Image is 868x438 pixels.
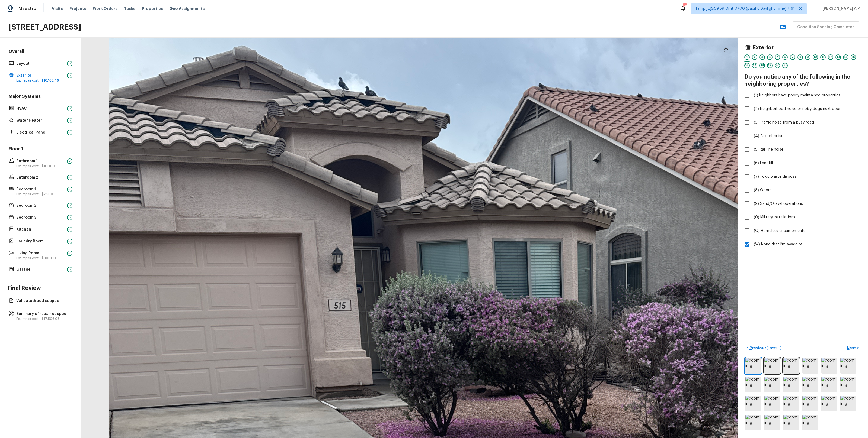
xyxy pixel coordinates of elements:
div: 16 [744,63,750,68]
div: 15 [851,54,856,60]
div: 21 [782,63,788,68]
p: Electrical Panel [16,130,65,135]
p: Summary of repair scopes [16,311,70,317]
span: $300.00 [42,257,56,260]
div: 13 [835,54,841,60]
p: Est. repair cost - [16,317,70,321]
img: room img [783,396,799,411]
div: 18 [759,63,765,68]
img: room img [802,415,818,430]
div: 643 [683,3,687,9]
span: [PERSON_NAME] A P [820,6,860,11]
img: room img [783,377,799,392]
p: Est. repair cost - [16,164,65,168]
img: room img [764,396,780,411]
div: 6 [782,54,788,60]
p: Est. repair cost - [16,256,65,260]
p: Bedroom 3 [16,215,65,220]
div: 14 [843,54,848,60]
span: Work Orders [93,6,117,11]
h5: Overall [8,48,74,56]
p: Previous [748,345,781,351]
h4: Exterior [752,44,774,51]
span: Maestro [18,6,36,11]
p: Est. repair cost - [16,78,65,83]
span: ( Layout ) [767,346,781,350]
div: 10 [813,54,818,60]
p: Laundry Room [16,239,65,244]
p: Bathroom 1 [16,158,65,164]
img: room img [745,377,761,392]
div: 7 [790,54,795,60]
span: Tasks [124,7,135,11]
div: 20 [775,63,780,68]
span: (6) Landfill [754,160,773,166]
span: $100.00 [42,164,55,168]
div: 5 [775,54,780,60]
p: Est. repair cost - [16,192,65,196]
span: (1) Neighbors have poorly maintained properties [754,93,840,98]
img: room img [802,377,818,392]
img: room img [764,377,780,392]
p: Water Heater [16,118,65,123]
button: <Previous(Layout) [744,343,784,352]
img: room img [802,396,818,411]
span: Properties [142,6,163,11]
img: room img [783,358,799,374]
h2: [STREET_ADDRESS] [9,22,81,32]
button: Copy Address [83,24,90,31]
img: room img [745,415,761,430]
img: room img [802,358,818,374]
img: room img [840,396,856,411]
span: Projects [69,6,86,11]
div: 8 [797,54,803,60]
img: room img [821,358,837,374]
div: 4 [767,54,773,60]
span: (Q) Homeless encampments [754,228,805,233]
img: room img [764,358,780,374]
h5: Floor 1 [8,146,74,153]
span: (2) Neighborhood noise or noisy dogs next door [754,106,841,112]
span: (4) Airport noise [754,133,783,139]
p: Exterior [16,73,65,78]
span: (W) None that I’m aware of [754,242,803,247]
span: (7) Toxic waste disposal [754,174,797,179]
h5: Major Systems [8,93,74,100]
span: $75.00 [42,193,53,196]
p: Next [847,345,857,351]
p: Living Room [16,251,65,256]
img: room img [745,358,761,374]
p: Bedroom 1 [16,187,65,192]
p: Bathroom 2 [16,175,65,180]
span: Tamp[…]3:59:59 Gmt 0700 (pacific Daylight Time) + 61 [695,6,795,11]
span: (9) Sand/Gravel operations [754,201,803,206]
div: 2 [752,54,757,60]
div: 12 [828,54,833,60]
div: 3 [759,54,765,60]
span: (8) Odors [754,187,771,193]
span: (5) Rail line noise [754,147,783,152]
p: HVAC [16,106,65,111]
span: (0) Military installations [754,215,795,220]
button: Next> [844,343,861,352]
h4: Final Review [8,285,74,292]
p: Layout [16,61,65,66]
p: Garage [16,267,65,272]
img: room img [783,415,799,430]
img: room img [840,377,856,392]
img: room img [821,377,837,392]
p: Bedroom 2 [16,203,65,208]
p: Kitchen [16,227,65,232]
img: room img [764,415,780,430]
span: $10,165.46 [42,79,59,82]
span: Visits [52,6,63,11]
span: Geo Assignments [170,6,205,11]
p: Validate & add scopes [16,298,70,304]
div: 17 [752,63,757,68]
div: 11 [820,54,826,60]
img: room img [821,396,837,411]
div: 19 [767,63,773,68]
div: 9 [805,54,810,60]
h4: Do you notice any of the following in the neighboring properties? [744,73,861,87]
span: $17,506.08 [42,317,60,320]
